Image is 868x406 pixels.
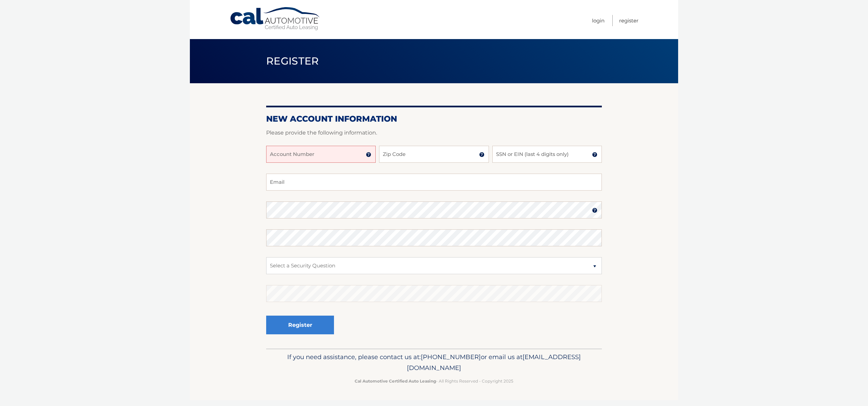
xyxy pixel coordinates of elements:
strong: Cal Automotive Certified Auto Leasing [355,378,436,384]
h2: New Account Information [266,114,602,124]
span: Register [266,55,319,67]
input: Account Number [266,146,376,163]
a: Cal Automotive [230,7,321,31]
input: Zip Code [379,146,489,163]
p: If you need assistance, please contact us at: or email us at [271,352,597,373]
a: Register [619,15,638,26]
img: tooltip.svg [592,208,597,213]
a: Login [592,15,605,26]
span: [PHONE_NUMBER] [421,353,481,361]
img: tooltip.svg [366,152,371,157]
p: Please provide the following information. [266,128,602,138]
img: tooltip.svg [592,152,597,157]
input: Email [266,174,602,191]
input: SSN or EIN (last 4 digits only) [492,146,602,163]
button: Register [266,316,334,334]
span: [EMAIL_ADDRESS][DOMAIN_NAME] [407,353,581,372]
p: - All Rights Reserved - Copyright 2025 [271,377,597,385]
img: tooltip.svg [479,152,485,157]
